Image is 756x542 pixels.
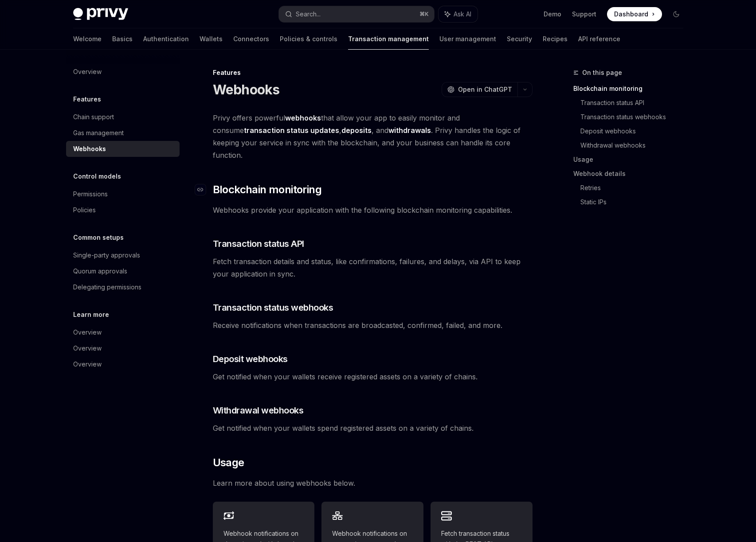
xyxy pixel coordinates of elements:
div: Chain support [73,112,114,122]
div: Single-party approvals [73,250,140,261]
a: Basics [112,28,133,50]
h1: Webhooks [213,82,280,97]
div: Policies [73,205,96,215]
a: Quorum approvals [66,263,180,279]
a: Deposit webhooks [580,124,690,138]
div: Overview [73,343,102,354]
span: Open in ChatGPT [458,85,512,94]
span: Usage [213,456,244,470]
a: Dashboard [607,7,662,21]
h5: Learn more [73,309,109,320]
span: Receive notifications when transactions are broadcasted, confirmed, failed, and more. [213,319,533,331]
a: User management [439,28,496,50]
button: Toggle dark mode [669,7,683,21]
a: Policies [66,202,180,218]
a: Navigate to header [195,183,213,197]
a: Policies & controls [280,28,337,50]
a: Overview [66,324,180,340]
img: dark logo [73,8,128,20]
span: Privy offers powerful that allow your app to easily monitor and consume , , and . Privy handles t... [213,112,533,161]
a: Delegating permissions [66,279,180,295]
strong: transaction status updates [244,126,339,135]
a: Webhooks [66,141,180,157]
div: Overview [73,359,102,370]
a: Webhook details [573,167,690,181]
a: Permissions [66,186,180,202]
span: Deposit webhooks [213,353,288,365]
span: ⌘ K [419,11,429,18]
a: Gas management [66,125,180,141]
div: Features [213,68,533,77]
button: Open in ChatGPT [442,82,517,97]
span: Transaction status API [213,238,304,250]
strong: withdrawals [388,126,431,135]
a: Blockchain monitoring [573,82,690,96]
span: Webhooks provide your application with the following blockchain monitoring capabilities. [213,204,533,216]
a: Recipes [543,28,568,50]
a: Authentication [143,28,189,50]
a: Transaction management [348,28,429,50]
a: Overview [66,356,180,372]
h5: Features [73,94,101,105]
span: Blockchain monitoring [213,183,321,197]
a: Withdrawal webhooks [580,138,690,152]
a: Overview [66,340,180,356]
span: Withdrawal webhooks [213,404,304,417]
span: Dashboard [614,10,648,19]
strong: deposits [341,126,372,135]
h5: Common setups [73,232,124,243]
a: API reference [578,28,620,50]
span: Get notified when your wallets spend registered assets on a variety of chains. [213,422,533,434]
div: Gas management [73,128,124,138]
a: Demo [544,10,561,19]
a: Connectors [233,28,269,50]
a: Welcome [73,28,102,50]
a: Wallets [200,28,223,50]
div: Quorum approvals [73,266,127,277]
span: Get notified when your wallets receive registered assets on a variety of chains. [213,370,533,383]
a: Support [572,10,596,19]
span: On this page [582,67,622,78]
span: Transaction status webhooks [213,301,333,314]
div: Delegating permissions [73,282,141,292]
a: Single-party approvals [66,247,180,263]
div: Search... [296,9,321,19]
span: Learn more about using webhooks below. [213,477,533,489]
a: Static IPs [580,195,690,209]
button: Search...⌘K [279,6,434,22]
a: Security [507,28,532,50]
a: Transaction status API [580,96,690,110]
a: Transaction status webhooks [580,110,690,124]
div: Overview [73,327,102,338]
button: Ask AI [439,6,478,22]
div: Overview [73,66,102,77]
div: Permissions [73,189,108,199]
span: Fetch transaction details and status, like confirmations, failures, and delays, via API to keep y... [213,255,533,280]
h5: Control models [73,171,121,182]
a: Retries [580,181,690,195]
div: Webhooks [73,144,106,154]
strong: webhooks [285,113,321,122]
a: Chain support [66,109,180,125]
a: Overview [66,64,180,80]
span: Ask AI [454,10,471,19]
a: Usage [573,152,690,167]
